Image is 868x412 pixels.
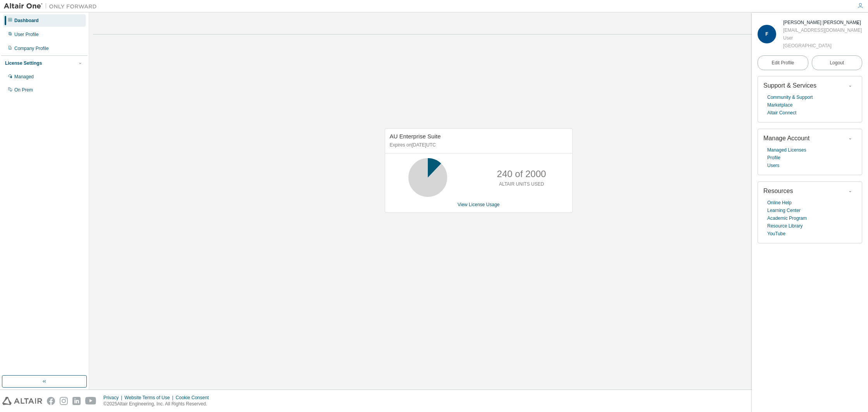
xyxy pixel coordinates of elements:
div: [EMAIL_ADDRESS][DOMAIN_NAME] [783,26,862,34]
a: Altair Connect [767,109,796,117]
span: Edit Profile [772,60,794,66]
a: Learning Center [767,207,801,214]
span: Logout [830,59,844,67]
div: Dashboard [14,17,39,24]
div: Website Terms of Use [124,395,176,401]
a: Community & Support [767,93,813,101]
a: Profile [767,154,780,162]
a: Managed Licenses [767,146,806,154]
img: Altair One [4,2,101,10]
a: Academic Program [767,214,807,222]
div: User [783,34,862,42]
p: ALTAIR UNITS USED [499,181,544,188]
div: Company Profile [14,45,49,52]
p: 240 of 2000 [497,167,546,181]
a: View License Usage [458,202,500,207]
img: altair_logo.svg [2,397,42,405]
div: On Prem [14,87,33,93]
div: [GEOGRAPHIC_DATA] [783,42,862,50]
p: © 2025 Altair Engineering, Inc. All Rights Reserved. [103,401,214,407]
a: Marketplace [767,101,792,109]
a: Online Help [767,199,792,207]
span: Support & Services [763,82,816,89]
img: instagram.svg [60,397,68,405]
img: linkedin.svg [72,397,81,405]
span: Resources [763,188,793,194]
button: Logout [812,55,863,70]
a: YouTube [767,230,785,238]
div: User Profile [14,31,39,38]
a: Users [767,162,779,169]
div: Cookie Consent [176,395,213,401]
div: Managed [14,74,34,80]
a: Resource Library [767,222,803,230]
a: Edit Profile [758,55,808,70]
span: Manage Account [763,135,809,141]
div: Privacy [103,395,124,401]
span: F [765,31,768,37]
img: facebook.svg [47,397,55,405]
div: License Settings [5,60,42,66]
p: Expires on [DATE] UTC [390,142,566,148]
span: AU Enterprise Suite [390,133,441,140]
img: youtube.svg [85,397,96,405]
div: Franco Luis Dueñas [783,19,862,26]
